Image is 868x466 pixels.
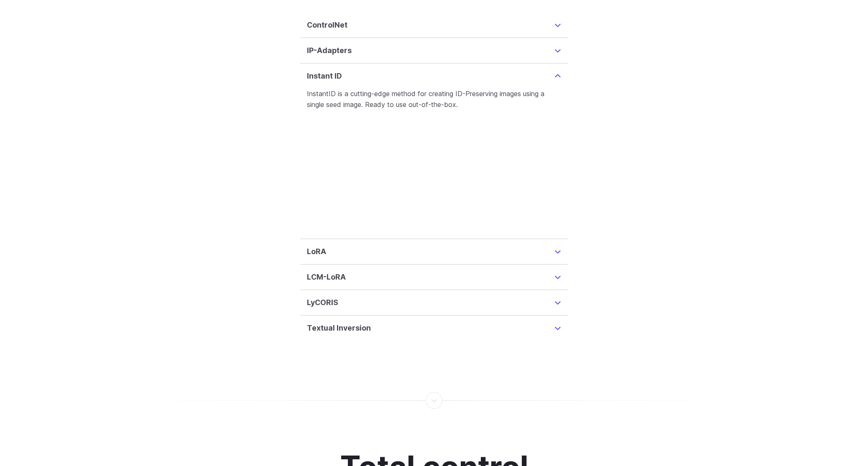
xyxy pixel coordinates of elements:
summary: IP-Adapters [307,45,561,56]
summary: ControlNet [307,19,561,31]
img: A man standing next to a man dressed as the Hulk [332,124,536,225]
summary: LoRA [307,246,561,257]
p: InstantID is a cutting-edge method for creating ID-Preserving images using a single seed image. R... [307,89,561,110]
summary: Instant ID [307,70,561,82]
summary: LyCORIS [307,297,561,308]
summary: Textual Inversion [307,322,561,334]
h3: Instant ID [307,70,342,82]
summary: LCM-LoRA [307,271,561,283]
h3: LyCORIS [307,297,338,308]
h3: LCM-LoRA [307,271,346,283]
h3: IP-Adapters [307,45,352,56]
h3: ControlNet [307,19,347,31]
h3: LoRA [307,246,326,257]
h3: Textual Inversion [307,322,371,334]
